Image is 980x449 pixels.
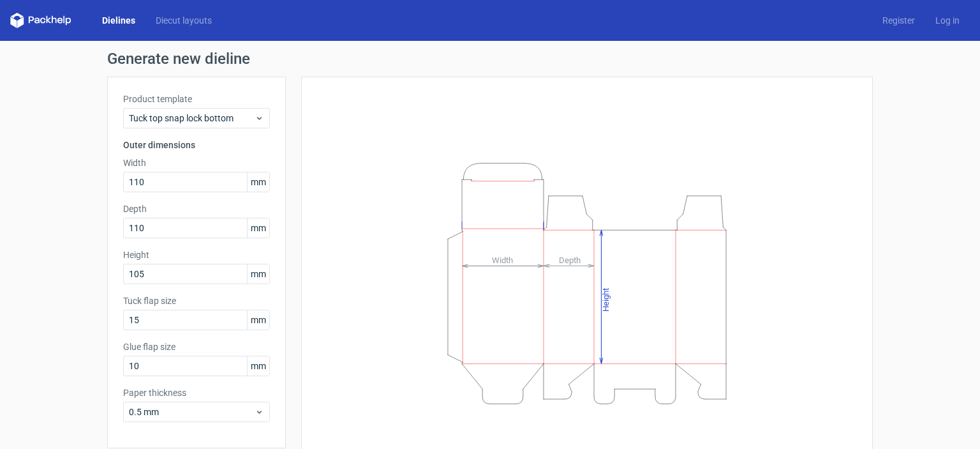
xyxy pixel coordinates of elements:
[123,340,270,353] label: Glue flap size
[92,14,145,27] a: Dielines
[123,139,270,151] h3: Outer dimensions
[145,14,222,27] a: Diecut layouts
[925,14,970,27] a: Log in
[107,51,873,66] h1: Generate new dieline
[123,93,270,105] label: Product template
[123,202,270,215] label: Depth
[247,264,269,284] span: mm
[247,218,269,238] span: mm
[559,255,581,264] tspan: Depth
[123,248,270,261] label: Height
[247,310,269,330] span: mm
[601,287,611,311] tspan: Height
[123,156,270,169] label: Width
[247,356,269,376] span: mm
[123,386,270,399] label: Paper thickness
[129,406,255,418] span: 0.5 mm
[129,112,255,125] span: Tuck top snap lock bottom
[247,172,269,192] span: mm
[123,294,270,307] label: Tuck flap size
[492,255,513,264] tspan: Width
[872,14,925,27] a: Register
